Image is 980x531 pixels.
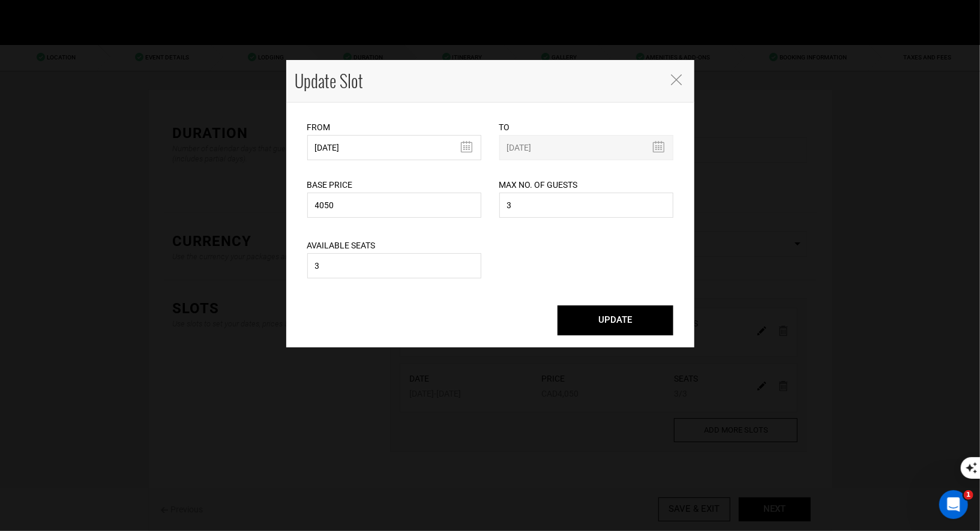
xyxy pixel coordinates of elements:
[670,73,682,85] button: Close
[295,69,658,93] h4: Update Slot
[499,121,510,133] label: To
[307,179,353,191] label: Base Price
[558,305,673,335] button: UPDATE
[307,121,331,133] label: From
[499,193,673,218] input: No. of guests
[307,193,481,218] input: Price
[307,239,376,251] label: Available Seats
[499,179,578,191] label: Max No. of Guests
[307,253,481,278] input: Available Seats
[307,135,481,160] input: Select Start Date
[939,490,968,519] iframe: Intercom live chat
